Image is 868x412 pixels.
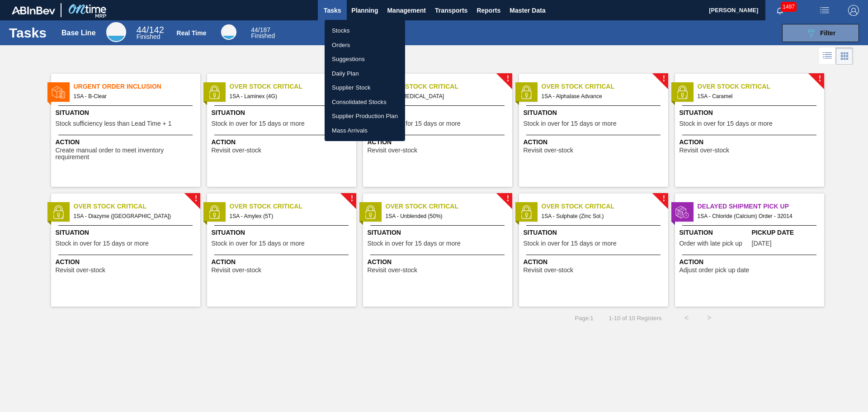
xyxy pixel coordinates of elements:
[325,52,405,66] a: Suggestions
[325,24,405,38] a: Stocks
[325,38,405,52] a: Orders
[325,81,405,95] a: Supplier Stock
[325,66,405,81] a: Daily Plan
[325,95,405,109] a: Consolidated Stocks
[325,123,405,138] a: Mass Arrivals
[325,109,405,123] a: Supplier Production Plan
